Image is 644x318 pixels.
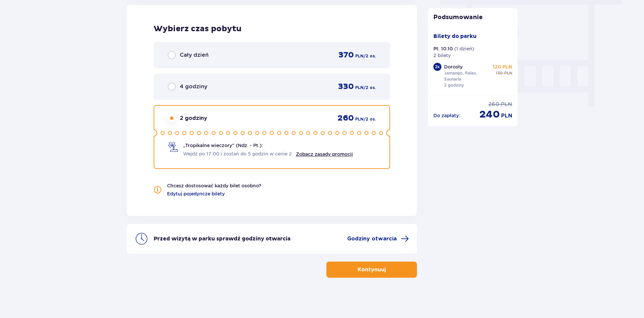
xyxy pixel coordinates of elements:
a: Zobacz zasady promocji [296,151,353,157]
span: 130 [496,70,503,76]
span: 370 [338,50,354,60]
span: 240 [479,108,500,121]
p: Do zapłaty : [433,112,460,119]
h2: Wybierz czas pobytu [154,24,390,34]
p: Jamango, Relax, Saunaria [444,70,490,82]
span: „Tropikalne wieczory" (Ndz. - Pt.): [183,142,263,149]
span: PLN [501,112,512,120]
span: PLN [355,53,364,59]
p: Pt. 10.10 [433,45,453,52]
span: / 2 os. [364,53,376,59]
span: Wejdź po 17:00 i zostań do 5 godzin w cenie 2. [183,150,293,157]
span: / 2 os. [364,116,376,122]
span: PLN [355,116,364,122]
p: Chcesz dostosować każdy bilet osobno? [167,182,261,189]
p: Kontynuuj [358,266,386,273]
span: 330 [338,82,354,92]
span: 2 godziny [180,115,207,122]
span: / 2 os. [364,85,376,91]
span: PLN [504,70,512,76]
p: ( 1 dzień ) [454,45,474,52]
p: 120 PLN [493,63,512,70]
span: 260 [337,113,354,123]
span: Cały dzień [180,51,209,59]
p: Podsumowanie [428,13,518,21]
a: Edytuj pojedyncze bilety [167,190,225,197]
p: Bilety do parku [433,33,477,40]
div: 2 x [433,63,441,71]
p: 2 bilety [433,52,451,59]
span: Godziny otwarcia [347,235,397,242]
span: 260 [488,101,499,108]
p: Przed wizytą w parku sprawdź godziny otwarcia [154,235,290,242]
span: PLN [355,85,364,91]
p: Dorosły [444,63,463,70]
span: 4 godziny [180,83,207,90]
span: PLN [501,101,512,108]
button: Kontynuuj [326,262,417,278]
a: Godziny otwarcia [347,235,409,243]
p: 2 godziny [444,82,464,88]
